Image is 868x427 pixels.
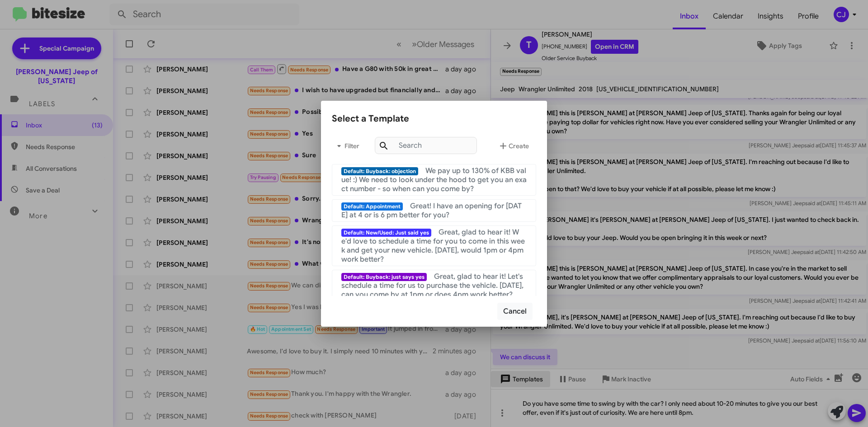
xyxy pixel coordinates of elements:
[341,167,418,175] span: Default: Buyback: objection
[341,229,431,237] span: Default: New/Used: Just said yes
[341,228,525,264] span: Great, glad to hear it! We'd love to schedule a time for you to come in this week and get your ne...
[375,137,477,154] input: Search
[332,138,361,154] span: Filter
[341,202,403,211] span: Default: Appointment
[497,303,533,320] button: Cancel
[491,135,536,157] button: Create
[498,138,529,154] span: Create
[341,166,527,193] span: We pay up to 130% of KBB value! :) We need to look under the hood to get you an exact number - so...
[341,272,524,299] span: Great, glad to hear it! Let's schedule a time for us to purchase the vehicle. [DATE], can you com...
[341,273,427,281] span: Default: Buyback: just says yes
[332,112,536,126] div: Select a Template
[332,135,361,157] button: Filter
[341,202,522,220] span: Great! I have an opening for [DATE] at 4 or is 6 pm better for you?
